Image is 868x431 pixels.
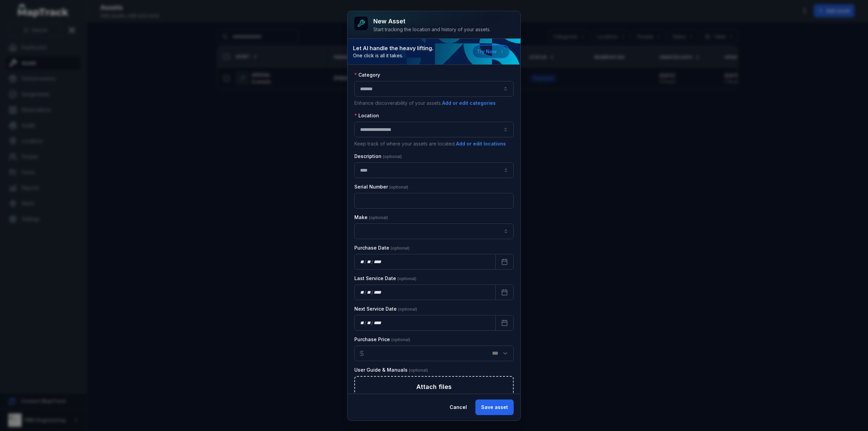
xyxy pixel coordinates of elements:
[367,289,371,296] div: month,
[495,254,514,270] button: Calendar
[354,153,402,160] label: Description
[354,367,428,373] label: User Guide & Manuals
[354,162,514,178] input: asset-add:description-label
[416,382,452,392] h3: Attach files
[354,244,410,251] label: Purchase Date
[354,99,514,107] p: Enhance discoverability of your assets.
[360,319,364,326] div: day,
[367,258,371,265] div: month,
[371,258,374,265] div: /
[354,140,514,148] p: Keep track of where your assets are located.
[395,393,474,400] span: Drag a file here, or click to browse.
[364,289,367,296] div: /
[472,45,510,58] button: Try Now
[442,99,496,107] button: Add or edit categories
[456,140,506,148] button: Add or edit locations
[354,183,408,190] label: Serial Number
[354,214,388,221] label: Make
[354,275,416,282] label: Last Service Date
[354,223,514,239] input: asset-add:cf[193bb6b3-15c3-400f-813d-900a13209236]-label
[367,319,371,326] div: month,
[373,17,491,26] h3: New asset
[374,319,382,326] div: year,
[360,289,364,296] div: day,
[371,289,374,296] div: /
[354,72,380,78] label: Category
[495,285,514,300] button: Calendar
[354,306,417,312] label: Next Service Date
[475,399,514,415] button: Save asset
[444,399,473,415] button: Cancel
[354,336,410,343] label: Purchase Price
[364,319,367,326] div: /
[374,289,382,296] div: year,
[374,258,382,265] div: year,
[371,319,374,326] div: /
[364,258,367,265] div: /
[353,44,433,52] strong: Let AI handle the heavy lifting.
[354,112,379,119] label: Location
[373,26,491,33] div: Start tracking the location and history of your assets.
[353,52,433,59] span: One click is all it takes.
[495,315,514,331] button: Calendar
[360,258,364,265] div: day,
